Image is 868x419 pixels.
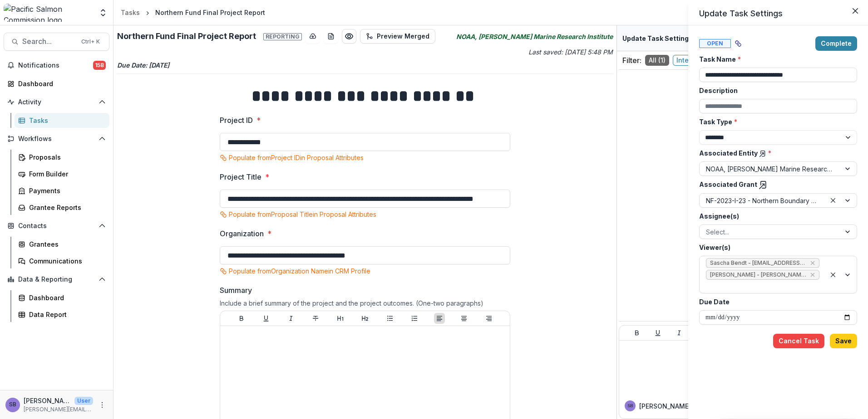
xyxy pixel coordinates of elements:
[699,117,852,127] label: Task Type
[699,297,852,307] label: Due Date
[809,270,816,279] div: Remove Victor Keong - keong@psc.org
[699,180,852,190] label: Associated Grant
[699,54,852,64] label: Task Name
[699,211,852,221] label: Assignee(s)
[828,269,838,280] div: Clear selected options
[815,36,857,51] button: Complete
[699,243,852,252] label: Viewer(s)
[699,39,731,48] span: Open
[699,148,852,158] label: Associated Entity
[848,4,863,18] button: Close
[710,272,806,278] span: [PERSON_NAME] - [PERSON_NAME][EMAIL_ADDRESS][DOMAIN_NAME]
[710,260,806,266] span: Sascha Bendt - [EMAIL_ADDRESS][DOMAIN_NAME]
[828,195,838,206] div: Clear selected options
[731,36,745,51] button: View dependent tasks
[699,86,852,95] label: Description
[809,258,816,268] div: Remove Sascha Bendt - bendt@psc.org
[773,334,824,348] button: Cancel Task
[830,334,857,348] button: Save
